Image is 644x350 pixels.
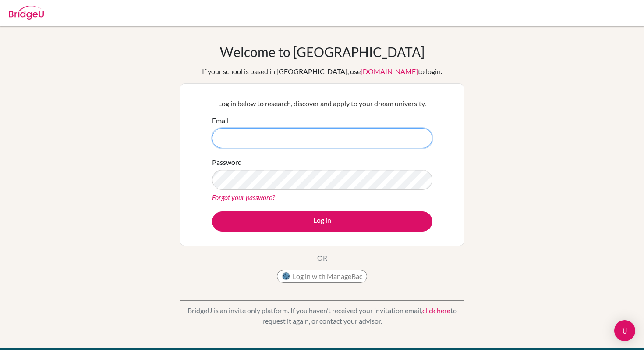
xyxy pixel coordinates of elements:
p: OR [317,253,327,263]
a: click here [422,306,450,314]
p: BridgeU is an invite only platform. If you haven’t received your invitation email, to request it ... [180,305,464,326]
label: Email [212,115,229,126]
button: Log in with ManageBac [277,270,367,283]
p: Log in below to research, discover and apply to your dream university. [212,98,432,109]
a: Forgot your password? [212,193,275,201]
div: Open Intercom Messenger [614,320,635,341]
label: Password [212,157,242,168]
h1: Welcome to [GEOGRAPHIC_DATA] [220,44,425,60]
img: Bridge-U [9,6,44,20]
div: If your school is based in [GEOGRAPHIC_DATA], use to login. [202,66,442,77]
a: [DOMAIN_NAME] [361,67,418,75]
button: Log in [212,211,432,232]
